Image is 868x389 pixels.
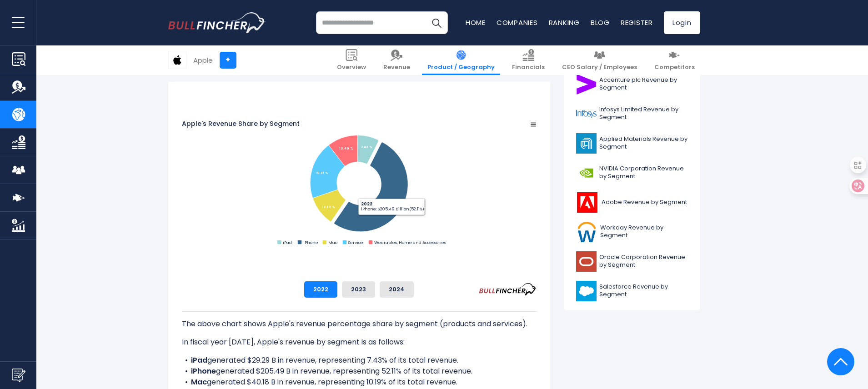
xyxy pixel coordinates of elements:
span: Revenue [383,64,410,71]
img: ADBE logo [576,192,599,213]
a: Register [621,18,653,27]
tspan: 19.81 % [315,171,328,175]
text: Service [348,239,363,245]
a: Home [466,18,486,27]
img: INFY logo [576,104,597,124]
a: Overview [331,45,371,75]
span: CEO Salary / Employees [562,64,637,71]
button: 2022 [304,281,337,298]
img: ORCL logo [576,251,597,272]
tspan: Apple's Revenue Share by Segment [182,119,300,128]
div: Apple [193,55,213,65]
text: iPhone [303,239,318,245]
a: Applied Materials Revenue by Segment [571,131,693,156]
p: The above chart shows Apple's revenue percentage share by segment (products and services). [182,319,537,329]
a: Ranking [549,18,580,27]
span: Product / Geography [427,64,495,71]
a: Product / Geography [422,45,500,75]
a: Adobe Revenue by Segment [571,190,693,215]
li: generated $29.29 B in revenue, representing 7.43% of its total revenue. [182,355,537,366]
p: In fiscal year [DATE], Apple's revenue by segment is as follows: [182,337,537,348]
tspan: 10.46 % [339,146,353,150]
a: Login [664,11,700,34]
button: 2024 [380,281,414,298]
tspan: 10.19 % [321,205,335,209]
a: Accenture plc Revenue by Segment [571,72,693,97]
text: Wearables, Home and Accessories [374,239,446,245]
a: Financials [507,45,550,75]
span: Applied Materials Revenue by Segment [599,135,688,151]
img: CRM logo [576,281,597,301]
img: AAPL logo [169,51,186,69]
tspan: 7.43 % [361,145,372,150]
span: Oracle Corporation Revenue by Segment [599,254,688,269]
b: iPad [191,355,207,365]
a: Competitors [649,45,700,75]
span: Workday Revenue by Segment [600,224,687,239]
img: AMAT logo [576,133,597,154]
img: bullfincher logo [168,12,266,33]
a: Go to homepage [168,12,266,33]
li: generated $205.49 B in revenue, representing 52.11% of its total revenue. [182,366,537,377]
span: Competitors [654,64,695,71]
a: Infosys Limited Revenue by Segment [571,101,693,126]
b: iPhone [191,366,216,376]
button: 2023 [342,281,375,298]
button: Search [425,11,448,34]
a: Blog [591,18,610,27]
li: generated $40.18 B in revenue, representing 10.19% of its total revenue. [182,377,537,388]
a: Workday Revenue by Segment [571,219,693,244]
img: ACN logo [576,74,597,95]
span: Accenture plc Revenue by Segment [599,76,688,92]
span: Adobe Revenue by Segment [602,199,687,206]
span: Financials [512,64,545,71]
a: + [220,52,236,69]
tspan: 52.11 % [384,201,397,205]
a: CEO Salary / Employees [557,45,642,75]
span: Salesforce Revenue by Segment [599,283,688,299]
a: Companies [497,18,538,27]
span: NVIDIA Corporation Revenue by Segment [599,165,688,180]
span: Overview [337,64,366,71]
text: iPad [283,239,292,245]
text: Mac [328,239,337,245]
svg: Apple's Revenue Share by Segment [182,92,537,274]
a: Salesforce Revenue by Segment [571,279,693,304]
a: NVIDIA Corporation Revenue by Segment [571,160,693,185]
span: Infosys Limited Revenue by Segment [599,106,688,121]
img: WDAY logo [576,222,598,242]
img: NVDA logo [576,163,597,183]
a: Oracle Corporation Revenue by Segment [571,249,693,274]
a: Revenue [378,45,416,75]
b: Mac [191,377,207,387]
